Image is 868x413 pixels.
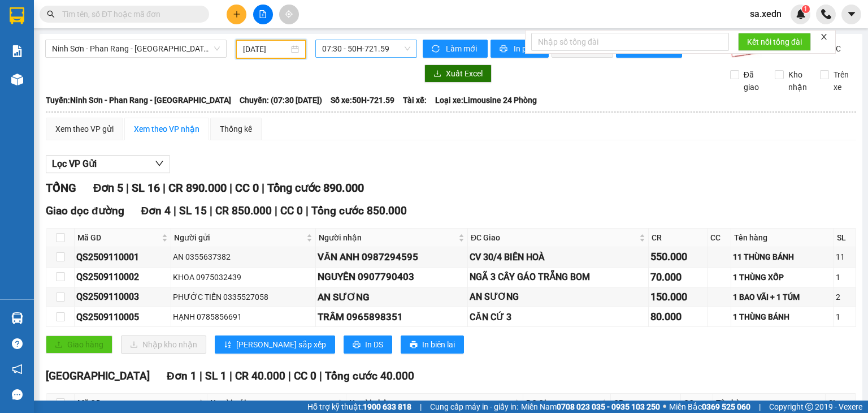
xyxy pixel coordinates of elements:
[403,94,427,106] span: Tài xế:
[318,249,466,265] div: VĂN ANH 0987294595
[233,10,241,18] span: plus
[733,291,832,303] div: 1 BAO VÃI + 1 TÚM
[174,231,304,244] span: Người gửi
[759,401,761,413] span: |
[46,204,124,217] span: Giao dọc đường
[288,369,291,382] span: |
[236,338,326,351] span: [PERSON_NAME] sắp xếp
[470,290,646,304] div: AN SƯƠNG
[847,9,857,19] span: caret-down
[173,291,314,303] div: PHƯỚC TIẾN 0335527058
[650,249,706,265] div: 550.000
[205,369,227,382] span: SL 1
[733,311,832,323] div: 1 THÙNG BÁNH
[826,394,856,412] th: SL
[55,123,114,135] div: Xem theo VP gửi
[62,8,196,20] input: Tìm tên, số ĐT hoặc mã đơn
[224,341,232,350] span: sort-ascending
[167,369,197,382] span: Đơn 1
[318,269,466,285] div: NGUYÊN 0907790403
[649,229,708,247] th: CR
[470,310,646,324] div: CĂN CỨ 3
[836,291,854,303] div: 2
[93,181,123,195] span: Đơn 5
[121,335,206,354] button: downloadNhập kho nhận
[77,231,159,244] span: Mã GD
[215,335,335,354] button: sort-ascending[PERSON_NAME] sắp xếp
[650,309,706,325] div: 80.000
[365,338,383,351] span: In DS
[52,40,220,57] span: Ninh Sơn - Phan Rang - Sài Gòn
[363,402,411,411] strong: 1900 633 818
[318,309,466,325] div: TRÂM 0965898351
[163,181,166,195] span: |
[229,181,232,195] span: |
[75,268,171,287] td: QS2509110002
[76,250,169,264] div: QS2509110001
[738,33,811,51] button: Kết nối tổng đài
[46,369,150,382] span: [GEOGRAPHIC_DATA]
[319,231,456,244] span: Người nhận
[611,394,680,412] th: CR
[805,403,813,411] span: copyright
[10,7,24,24] img: logo-vxr
[784,68,811,93] span: Kho nhận
[240,94,322,106] span: Chuyến: (07:30 [DATE])
[155,159,164,168] span: down
[275,204,277,217] span: |
[420,401,422,413] span: |
[262,181,264,195] span: |
[435,94,537,106] span: Loại xe: Limousine 24 Phòng
[739,68,767,93] span: Đã giao
[141,204,171,217] span: Đơn 4
[46,96,231,105] b: Tuyến: Ninh Sơn - Phan Rang - [GEOGRAPHIC_DATA]
[836,311,854,323] div: 1
[820,33,828,41] span: close
[526,397,599,409] span: ĐC Giao
[179,204,207,217] span: SL 15
[430,401,518,413] span: Cung cấp máy in - giấy in:
[76,290,169,304] div: QS2509110003
[796,9,806,19] img: icon-new-feature
[731,229,834,247] th: Tên hàng
[322,40,411,57] span: 07:30 - 50H-721.59
[173,251,314,263] div: AN 0355637382
[227,5,246,24] button: plus
[424,64,492,83] button: downloadXuất Excel
[349,397,511,409] span: Người nhận
[325,369,414,382] span: Tổng cước 40.000
[353,341,361,350] span: printer
[253,5,273,24] button: file-add
[470,250,646,264] div: CV 30/4 BIÊN HOÀ
[306,204,309,217] span: |
[173,204,176,217] span: |
[259,10,267,18] span: file-add
[423,40,488,58] button: syncLàm mới
[199,369,202,382] span: |
[307,401,411,413] span: Hỗ trợ kỹ thuật:
[11,312,23,324] img: warehouse-icon
[11,74,23,85] img: warehouse-icon
[741,7,791,21] span: sa.xedn
[521,401,660,413] span: Miền Nam
[285,10,293,18] span: aim
[733,271,832,283] div: 1 THÙNG XỐP
[669,401,750,413] span: Miền Bắc
[733,251,832,263] div: 11 THÙNG BÁNH
[470,270,646,284] div: NGÃ 3 CÂY GÁO TRẴNG BOM
[804,5,808,13] span: 1
[713,394,826,412] th: Tên hàng
[75,307,171,327] td: QS2509110005
[46,335,112,354] button: uploadGiao hàng
[12,364,23,375] span: notification
[829,68,857,93] span: Trên xe
[650,289,706,305] div: 150.000
[168,181,227,195] span: CR 890.000
[747,36,802,48] span: Kết nối tổng đài
[650,269,706,285] div: 70.000
[132,181,160,195] span: SL 16
[802,5,810,13] sup: 1
[557,402,660,411] strong: 0708 023 035 - 0935 103 250
[126,181,129,195] span: |
[280,204,303,217] span: CC 0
